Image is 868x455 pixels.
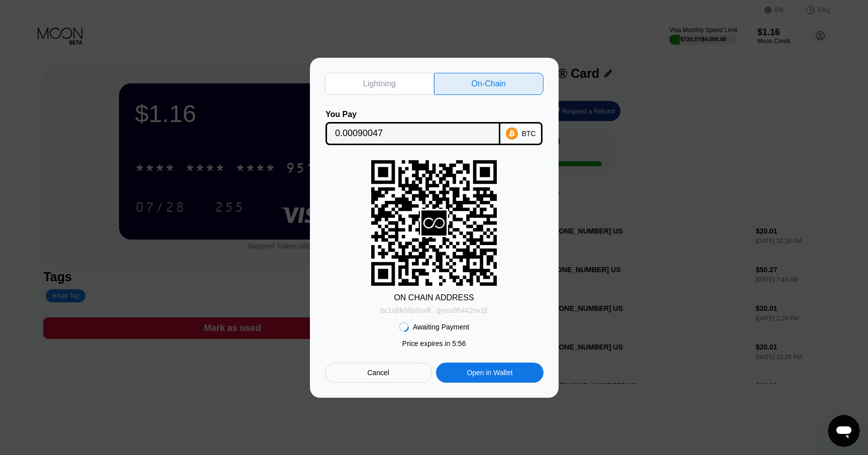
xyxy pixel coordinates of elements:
[367,368,389,377] div: Cancel
[413,323,469,331] div: Awaiting Payment
[467,368,512,377] div: Open in Wallet
[394,293,474,302] div: ON CHAIN ADDRESS
[402,339,466,348] div: Price expires in
[828,415,860,447] iframe: Button to launch messaging window
[381,302,487,314] div: bc1q6k68jx6svlf...gyusdth442nv2jl
[325,73,435,95] div: Lightning
[325,110,500,119] div: You Pay
[381,306,487,314] div: bc1q6k68jx6svlf...gyusdth442nv2jl
[325,363,432,383] div: Cancel
[434,73,544,95] div: On-Chain
[363,79,396,89] div: Lightning
[436,363,543,383] div: Open in Wallet
[325,110,544,145] div: You PayBTC
[472,79,506,89] div: On-Chain
[522,130,536,138] div: BTC
[452,339,466,348] span: 5 : 56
